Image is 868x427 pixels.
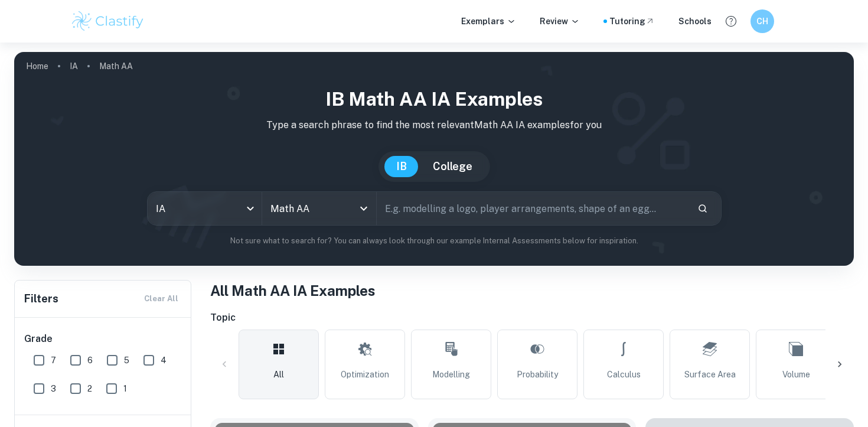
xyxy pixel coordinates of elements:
[540,15,580,28] p: Review
[782,368,810,381] span: Volume
[124,354,129,367] span: 5
[26,58,48,74] a: Home
[87,354,93,367] span: 6
[24,291,58,307] h6: Filters
[24,332,182,346] h6: Grade
[421,156,484,177] button: College
[517,368,558,381] span: Probability
[607,368,641,381] span: Calculus
[678,15,712,28] a: Schools
[24,85,844,113] h1: IB Math AA IA examples
[70,9,145,33] img: Clastify logo
[24,118,844,132] p: Type a search phrase to find the most relevant Math AA IA examples for you
[684,368,736,381] span: Surface Area
[161,354,167,367] span: 4
[51,382,56,395] span: 3
[70,58,78,74] a: IA
[210,280,854,301] h1: All Math AA IA Examples
[609,15,655,28] a: Tutoring
[99,60,133,73] p: Math AA
[14,52,854,266] img: profile cover
[87,382,92,395] span: 2
[384,156,419,177] button: IB
[210,311,854,325] h6: Topic
[123,382,127,395] span: 1
[355,200,372,217] button: Open
[756,15,769,28] h6: CH
[51,354,56,367] span: 7
[377,192,688,225] input: E.g. modelling a logo, player arrangements, shape of an egg...
[148,192,262,225] div: IA
[24,235,844,247] p: Not sure what to search for? You can always look through our example Internal Assessments below f...
[273,368,284,381] span: All
[432,368,470,381] span: Modelling
[750,9,774,33] button: CH
[721,11,741,31] button: Help and Feedback
[693,198,713,219] button: Search
[461,15,516,28] p: Exemplars
[341,368,389,381] span: Optimization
